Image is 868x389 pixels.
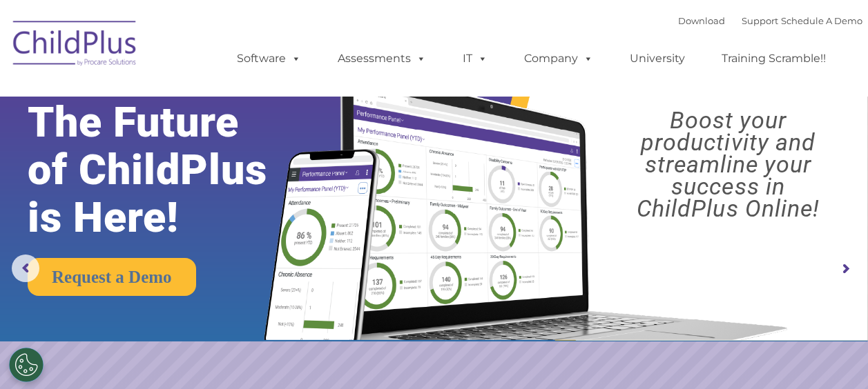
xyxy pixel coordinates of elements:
a: Schedule A Demo [781,15,862,26]
a: Request a Demo [28,258,196,296]
img: ChildPlus by Procare Solutions [6,11,144,80]
a: Training Scramble!! [708,45,840,72]
a: IT [449,45,501,72]
button: Cookies Settings [9,348,44,382]
rs-layer: Boost your productivity and streamline your success in ChildPlus Online! [599,109,857,219]
a: Software [223,45,315,72]
a: University [616,45,699,72]
a: Download [678,15,725,26]
a: Assessments [324,45,440,72]
rs-layer: The Future of ChildPlus is Here! [28,99,305,241]
a: Support [742,15,778,26]
a: Company [510,45,607,72]
font: | [678,15,862,26]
